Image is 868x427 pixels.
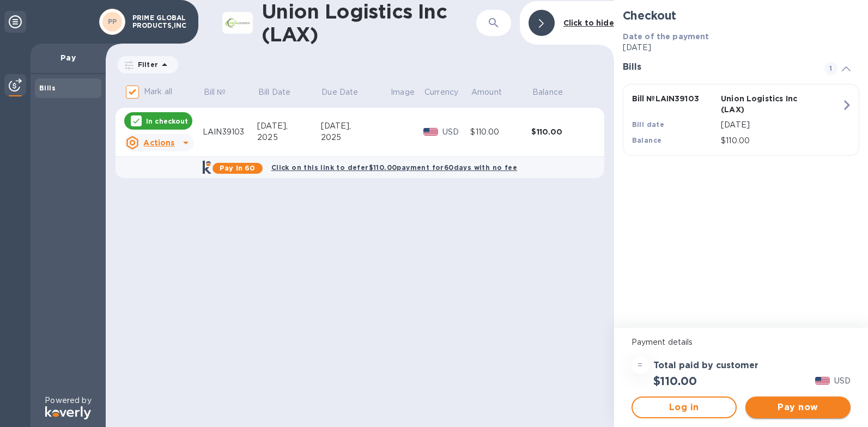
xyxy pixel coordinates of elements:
div: [DATE], [321,120,390,132]
div: $110.00 [531,126,592,137]
span: Pay now [754,401,842,414]
b: Bills [39,84,56,92]
span: Amount [471,87,516,98]
button: Log in [632,396,737,418]
span: Log in [641,401,727,414]
p: USD [442,126,470,138]
b: Balance [632,136,662,144]
b: Click to hide [563,19,614,27]
span: Balance [532,87,577,98]
img: Logo [45,406,91,419]
button: Pay now [745,396,851,418]
p: Image [391,87,415,98]
span: Bill № [204,87,240,98]
p: Bill № LAIN39103 [632,93,717,104]
b: Bill date [632,120,665,129]
p: Amount [471,87,502,98]
p: Filter [133,60,158,69]
p: Payment details [632,337,851,348]
p: Bill Date [258,87,290,98]
img: USD [423,128,438,136]
p: PRIME GLOBAL PRODUCTS,INC [132,14,187,29]
span: Due Date [321,87,372,98]
p: Due Date [321,87,358,98]
u: Actions [143,138,174,147]
span: Bill Date [258,87,305,98]
b: Click on this link to defer $110.00 payment for 60 days with no fee [271,163,517,172]
p: [DATE] [623,42,859,53]
div: = [632,357,649,374]
div: 2025 [321,132,390,143]
p: Union Logistics Inc (LAX) [721,93,805,115]
button: Bill №LAIN39103Union Logistics Inc (LAX)Bill date[DATE]Balance$110.00 [623,84,859,156]
span: 1 [824,62,837,75]
p: Powered by [45,395,91,406]
p: In checkout [146,117,188,126]
div: [DATE], [257,120,320,132]
h3: Bills [623,62,811,72]
h2: $110.00 [653,374,697,388]
b: PP [108,17,117,26]
div: LAIN39103 [203,126,257,138]
b: Pay in 60 [220,164,255,172]
h2: Checkout [623,9,859,22]
p: Currency [424,87,458,98]
p: [DATE] [721,119,841,131]
p: Pay [39,52,97,63]
b: Date of the payment [623,32,709,41]
p: Balance [532,87,563,98]
p: Bill № [204,87,226,98]
p: USD [834,375,851,387]
p: Mark all [144,86,172,97]
h3: Total paid by customer [653,361,758,371]
div: $110.00 [470,126,531,138]
img: USD [815,377,830,385]
p: $110.00 [721,135,841,147]
div: 2025 [257,132,320,143]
